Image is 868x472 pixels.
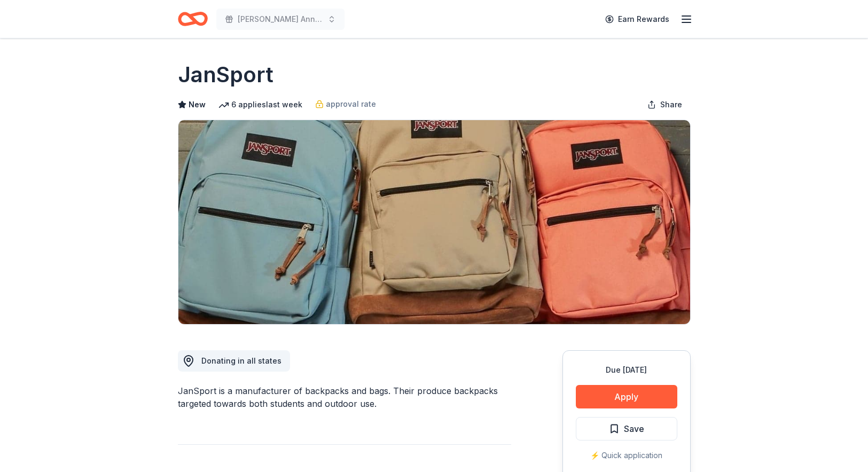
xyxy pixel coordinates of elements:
span: Donating in all states [201,356,281,365]
button: Save [576,417,677,440]
a: Home [178,6,208,32]
button: Apply [576,385,677,408]
span: approval rate [326,98,376,111]
div: Due [DATE] [576,364,677,376]
span: New [189,98,206,111]
div: 6 applies last week [218,98,302,111]
button: [PERSON_NAME] Annual Spaghetti Dinner and Silent Auction [216,9,345,30]
button: Share [639,94,691,115]
span: Save [624,422,644,436]
div: JanSport is a manufacturer of backpacks and bags. Their produce backpacks targeted towards both s... [178,384,511,410]
h1: JanSport [178,60,273,90]
span: [PERSON_NAME] Annual Spaghetti Dinner and Silent Auction [238,13,323,26]
img: Image for JanSport [178,120,690,324]
div: ⚡️ Quick application [576,449,677,462]
a: approval rate [315,98,376,111]
a: Earn Rewards [599,10,676,29]
span: Share [660,98,682,111]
